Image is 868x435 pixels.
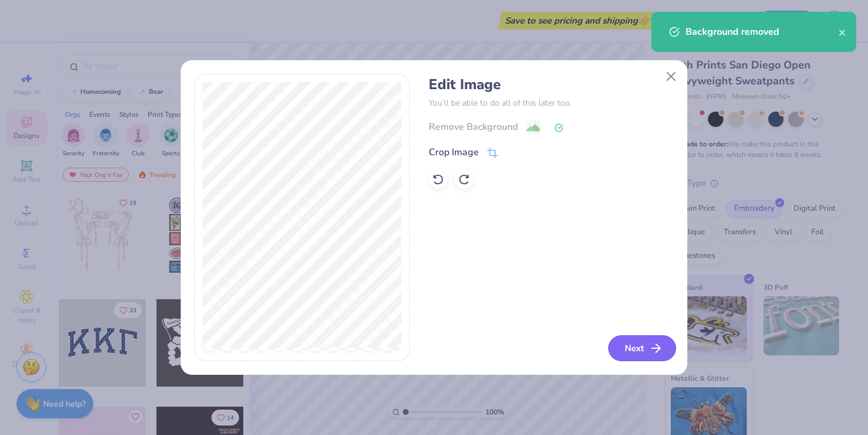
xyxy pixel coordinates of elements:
p: You’ll be able to do all of this later too. [429,97,674,109]
button: close [838,25,847,39]
div: Background removed [686,25,838,39]
h4: Edit Image [429,76,674,93]
button: Close [660,66,683,88]
button: Next [608,335,676,361]
div: Crop Image [429,145,479,159]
